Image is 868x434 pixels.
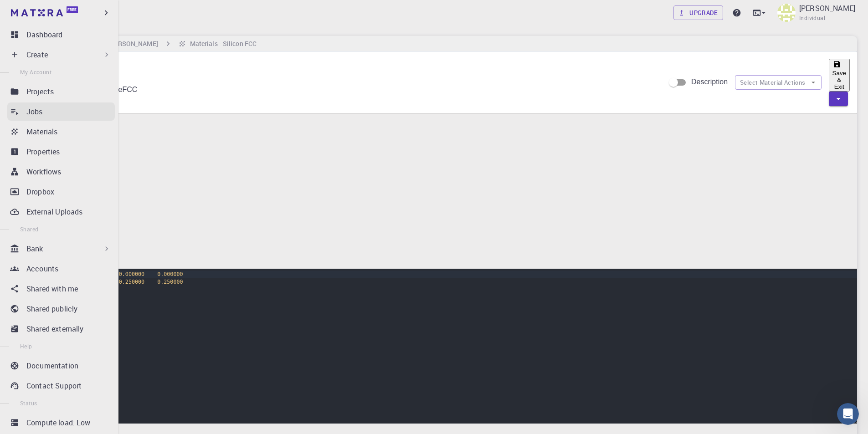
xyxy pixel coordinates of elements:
h6: [PERSON_NAME] [104,39,158,49]
p: Shared with me [26,283,78,294]
img: Taha Yusuf Kebapcı [777,4,796,22]
span: My Account [20,68,51,76]
p: Properties [26,146,60,157]
span: 0.000000 [119,271,144,277]
button: Save & Exit [829,59,850,92]
span: Help [20,342,32,350]
p: Dashboard [26,29,62,40]
a: Shared externally [7,320,115,338]
p: Accounts [26,263,58,274]
span: 0.250000 [119,279,144,285]
a: Documentation [7,357,115,375]
p: Materials [26,126,57,137]
p: Compute load: Low [26,417,91,428]
iframe: Intercom live chat [837,403,859,425]
a: Upgrade [673,5,723,20]
p: Contact Support [26,380,82,391]
a: Dashboard [7,26,115,44]
nav: breadcrumb [46,39,258,49]
span: Status [20,399,37,407]
span: 0.250000 [157,279,183,285]
a: Properties [7,143,115,161]
p: Projects [26,86,54,97]
span: Destek [18,6,46,15]
a: Compute load: Low [7,414,115,432]
a: Projects [7,82,115,101]
p: Bank [26,243,43,254]
img: logo [11,9,63,16]
a: Shared with me [7,280,115,298]
button: Select Material Actions [735,75,822,90]
p: External Uploads [26,206,82,217]
span: Individual [799,14,825,23]
p: Shared externally [26,323,84,334]
a: Materials [7,123,115,141]
span: Shared [20,225,38,233]
p: Shared publicly [26,303,77,314]
p: Workflows [26,166,61,177]
span: Description [691,78,728,86]
a: Contact Support [7,377,115,395]
a: Dropbox [7,183,115,201]
div: Bank [7,240,115,258]
a: Jobs [7,102,115,121]
h6: Materials - Silicon FCC [186,39,257,49]
a: Shared publicly [7,300,115,318]
a: Accounts [7,260,115,278]
div: Create [7,46,115,64]
span: 0.000000 [157,271,183,277]
p: [PERSON_NAME] [799,3,855,14]
p: Dropbox [26,186,54,197]
p: Documentation [26,360,78,371]
p: Create [26,49,48,60]
a: External Uploads [7,203,115,221]
p: Jobs [26,106,43,117]
span: FCC [122,86,137,93]
a: Workflows [7,163,115,181]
